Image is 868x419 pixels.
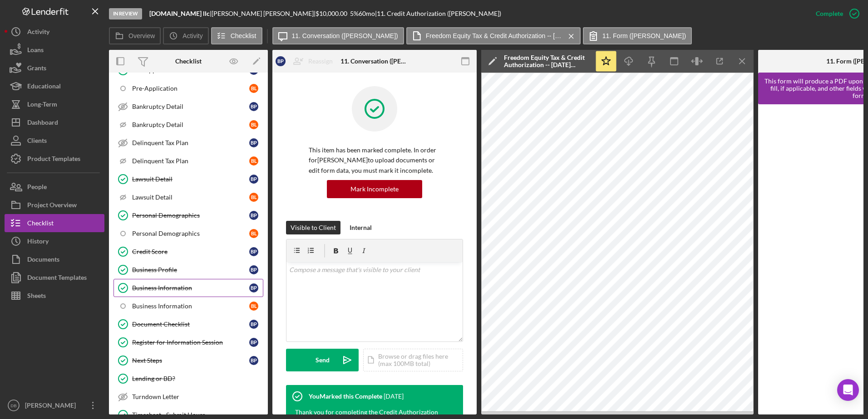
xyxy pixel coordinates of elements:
div: b l [249,229,258,238]
div: Register for Information Session [132,339,249,346]
text: DB [10,403,16,408]
label: 11. Conversation ([PERSON_NAME]) [292,32,398,39]
a: Credit ScoreBP [113,243,263,261]
div: b l [249,84,258,93]
div: b l [249,120,258,129]
a: Delinquent Tax PlanBP [113,134,263,152]
div: You Marked this Complete [309,393,382,400]
div: 11. Conversation ([PERSON_NAME]) [340,58,409,65]
button: Overview [109,27,161,44]
a: Delinquent Tax Planbl [113,152,263,170]
div: Internal [350,221,372,234]
label: Checklist [231,32,256,39]
a: Lending or BD? [113,370,263,388]
div: B P [249,338,258,347]
a: Pre-Applicationbl [113,79,263,97]
button: DB[PERSON_NAME] [5,396,104,414]
button: Mark Incomplete [327,180,422,198]
div: Bankruptcy Detail [132,103,249,110]
a: Register for Information SessionBP [113,333,263,351]
div: Open Intercom Messenger [837,379,859,401]
div: Timesheet - Submit Hours [132,411,263,419]
div: B P [249,211,258,220]
div: B P [249,356,258,365]
div: Mark Incomplete [350,180,399,198]
div: 60 mo [359,10,375,17]
div: B P [249,283,258,292]
b: [DOMAIN_NAME] llc [149,10,210,17]
div: Checklist [175,58,202,65]
button: Checklist [211,27,262,44]
div: B P [276,56,286,66]
div: Lawsuit Detail [132,175,249,183]
div: Document Checklist [132,321,249,328]
a: Personal Demographicsbl [113,224,263,243]
div: [PERSON_NAME] [23,396,82,417]
div: b l [249,156,258,166]
div: B P [249,320,258,329]
a: Bankruptcy DetailBP [113,97,263,116]
div: B P [249,175,258,184]
div: Bankruptcy Detail [132,121,249,128]
label: 11. Form ([PERSON_NAME]) [602,32,686,39]
button: Visible to Client [286,221,340,234]
div: In Review [109,8,142,19]
div: Reassign [308,52,333,70]
div: Personal Demographics [132,212,249,219]
div: B P [249,247,258,256]
button: Freedom Equity Tax & Credit Authorization -- [DATE] 11_07am.pdf [406,27,581,44]
a: Business ProfileBP [113,261,263,279]
p: This item has been marked complete. In order for [PERSON_NAME] to upload documents or edit form d... [309,145,440,175]
label: Activity [182,32,202,39]
div: | 11. Credit Authorization ([PERSON_NAME]) [375,10,501,17]
div: Complete [816,5,843,23]
a: Sheets [5,287,104,305]
div: b l [249,302,258,311]
a: Document ChecklistBP [113,315,263,333]
button: 11. Form ([PERSON_NAME]) [583,27,692,44]
div: Lending or BD? [132,375,263,382]
div: Visible to Client [291,221,336,234]
div: Freedom Equity Tax & Credit Authorization -- [DATE] 11_07am.pdf [504,54,590,68]
div: Pre-Application [132,85,249,92]
label: Freedom Equity Tax & Credit Authorization -- [DATE] 11_07am.pdf [426,32,562,39]
button: Send [286,349,359,371]
button: BPReassign [271,52,342,70]
button: 11. Conversation ([PERSON_NAME]) [272,27,404,44]
button: Complete [807,5,863,23]
div: B P [249,102,258,111]
div: B P [249,265,258,274]
div: Personal Demographics [132,230,249,237]
label: Overview [128,32,155,39]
